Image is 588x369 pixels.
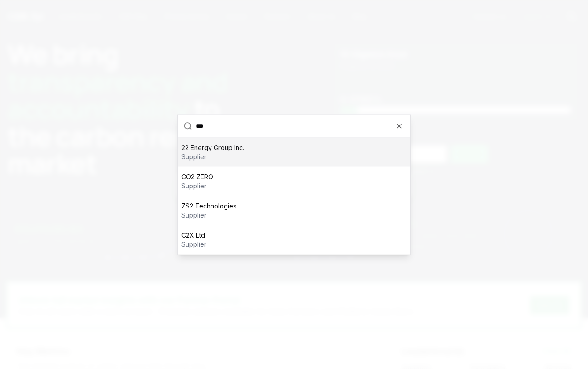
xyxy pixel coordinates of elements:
[181,239,206,249] p: supplier
[181,152,244,161] p: supplier
[181,181,213,190] p: supplier
[181,230,206,239] p: C2X Ltd
[181,172,213,181] p: CO2 ZERO
[181,201,237,210] p: ZS2 Technologies
[181,143,244,152] p: 22 Energy Group Inc.
[181,210,237,219] p: supplier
